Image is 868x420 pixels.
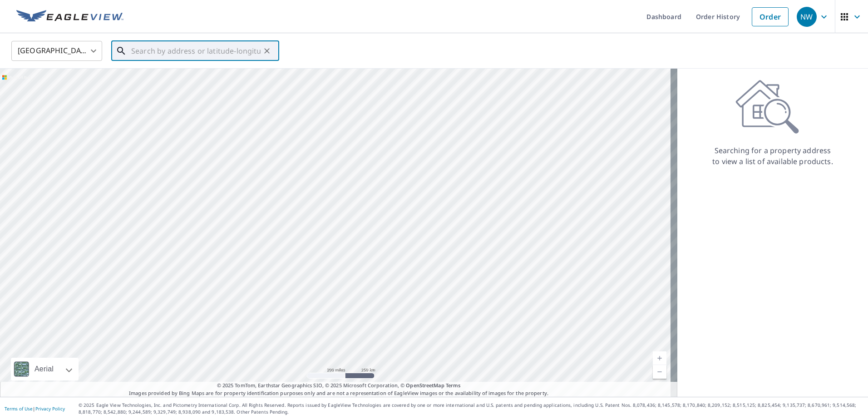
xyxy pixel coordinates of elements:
[16,10,123,24] img: EV Logo
[406,382,444,389] a: OpenStreetMap
[5,406,65,411] p: |
[446,382,461,389] a: Terms
[797,7,817,27] div: NW
[261,45,273,57] button: Clear
[217,382,461,390] span: © 2025 TomTom, Earthstar Geographics SIO, © 2025 Microsoft Corporation, ©
[752,7,789,26] a: Order
[653,365,666,379] a: Current Level 5, Zoom Out
[712,145,833,167] p: Searching for a property address to view a list of available products.
[35,405,65,412] a: Privacy Policy
[5,405,33,412] a: Terms of Use
[32,358,56,380] div: Aerial
[79,402,863,415] p: © 2025 Eagle View Technologies, Inc. and Pictometry International Corp. All Rights Reserved. Repo...
[11,38,102,64] div: [GEOGRAPHIC_DATA]
[11,358,79,380] div: Aerial
[131,38,261,64] input: Search by address or latitude-longitude
[653,351,666,365] a: Current Level 5, Zoom In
